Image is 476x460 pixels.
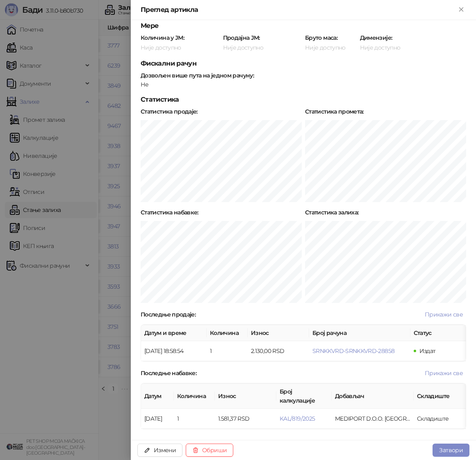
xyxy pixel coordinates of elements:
th: Датум и време [141,325,207,341]
span: Издат [419,347,436,355]
td: 1 [174,409,215,429]
td: MEDIPORT D.O.O. BEOGRAD [332,409,414,429]
th: Износ [215,384,276,409]
strong: Статистика набавке : [141,209,198,216]
span: Прикажи све [425,369,463,377]
th: Количина [174,384,215,409]
td: 2.130,00 RSD [248,341,309,361]
button: Затвори [433,444,469,457]
th: Количина [207,325,248,341]
h5: Статистика [141,95,466,105]
button: Обриши [186,444,233,457]
h5: Мере [141,21,466,31]
th: Датум [141,384,174,409]
span: Није доступно [360,44,401,51]
td: Складиште [414,409,469,429]
strong: Дозвољен више пута на једном рачуну : [141,72,254,79]
td: 1.581,37 RSD [215,409,276,429]
strong: Последње набавке : [141,369,196,377]
th: Добављач [332,384,414,409]
strong: Последње продаје : [141,311,196,318]
span: Прикажи све [425,311,463,318]
button: SRNKKVRD-SRNKKVRD-28858 [312,347,394,355]
td: [DATE] [141,409,174,429]
h5: Фискални рачун [141,59,466,68]
div: Преглед артикла [141,5,456,15]
div: Не [140,81,467,88]
strong: Димензије : [360,34,392,41]
th: Складиште [414,384,469,409]
button: Прикажи све [421,368,466,378]
strong: Статистика продаје : [141,108,198,115]
button: Close [456,5,466,15]
strong: Количина у ЈМ : [141,34,184,41]
span: Није доступно [223,44,264,51]
span: Није доступно [305,44,346,51]
th: Број калкулације [276,384,332,409]
strong: Продајна ЈМ : [223,34,260,41]
th: Број рачуна [309,325,410,341]
span: Није доступно [141,44,181,51]
button: KAL/819/2025 [280,415,315,422]
th: Износ [248,325,309,341]
strong: Статистика промета : [305,108,364,115]
button: Измени [137,444,182,457]
button: Прикажи све [421,310,466,319]
td: 1 [207,341,248,361]
strong: Статистика залиха : [305,209,359,216]
strong: Бруто маса : [305,34,337,41]
td: [DATE] 18:58:54 [141,341,207,361]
